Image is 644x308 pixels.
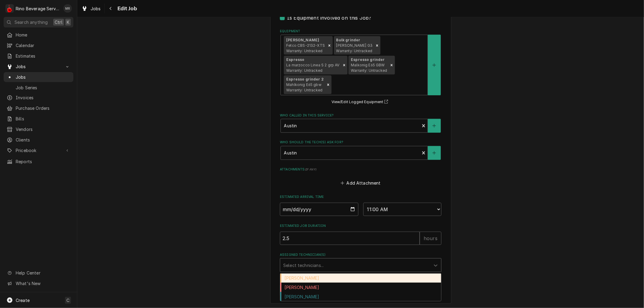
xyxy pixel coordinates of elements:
[336,43,373,53] span: [PERSON_NAME] G3 Warranty: Untracked
[16,270,70,276] span: Help Center
[280,113,441,118] label: Who called in this service?
[280,203,358,216] input: Date
[91,5,101,12] span: Jobs
[428,119,441,133] button: Create New Contact
[67,19,69,25] span: K
[280,195,441,199] label: Estimated Arrival Time
[16,5,60,12] div: Rino Beverage Service
[325,75,332,94] div: Remove [object Object]
[16,53,70,59] span: Estimates
[351,63,387,73] span: Malkonig E65 GBW Warranty: Untracked
[286,77,324,81] strong: Espresso grinder 2
[287,14,371,21] label: Is Equipment involved on this Job?
[420,232,441,245] div: hours
[351,57,385,62] strong: Espresso grinder
[5,4,14,13] div: Rino Beverage Service's Avatar
[4,83,73,93] a: Job Series
[63,4,72,13] div: MR
[16,94,70,101] span: Invoices
[280,29,441,34] label: Equipment
[16,63,61,70] span: Jobs
[16,158,70,165] span: Reports
[16,42,70,49] span: Calendar
[336,38,360,42] strong: Bulk grinder
[4,114,73,124] a: Bills
[331,98,391,106] button: View/Edit Logged Equipment
[16,116,70,122] span: Bills
[16,147,61,154] span: Pricebook
[4,30,73,40] a: Home
[363,203,442,216] select: Time Select
[4,72,73,82] a: Jobs
[286,82,322,92] span: Mahlkonig E65 gbw Warranty: Untracked
[286,38,319,42] strong: [PERSON_NAME]
[16,84,70,91] span: Job Series
[280,113,441,133] div: Who called in this service?
[428,146,441,160] button: Create New Contact
[4,145,73,155] a: Go to Pricebook
[341,56,348,75] div: Remove [object Object]
[16,32,70,38] span: Home
[286,57,304,62] strong: Espresso
[428,35,441,95] button: Create New Equipment
[388,56,395,75] div: Remove [object Object]
[280,167,441,172] label: Attachments
[55,19,62,25] span: Ctrl
[4,157,73,167] a: Reports
[116,5,137,13] span: Edit Job
[14,19,48,25] span: Search anything
[106,4,116,13] button: Navigate back
[280,224,441,228] label: Estimated Job Duration
[340,179,382,187] button: Add Attachment
[280,224,441,245] div: Estimated Job Duration
[4,62,73,71] a: Go to Jobs
[4,103,73,113] a: Purchase Orders
[432,151,436,155] svg: Create New Contact
[286,63,339,73] span: La marzocco Linea S 2 grp AV Warranty: Untracked
[280,140,441,145] label: Who should the tech(s) ask for?
[16,298,30,303] span: Create
[280,195,441,216] div: Estimated Arrival Time
[305,168,316,171] span: ( if any )
[280,167,441,187] div: Attachments
[4,51,73,61] a: Estimates
[326,36,333,55] div: Remove [object Object]
[79,4,103,14] a: Jobs
[16,74,70,80] span: Jobs
[16,280,70,287] span: What's New
[432,63,436,67] svg: Create New Equipment
[432,124,436,128] svg: Create New Contact
[280,252,441,257] label: Assigned Technician(s)
[16,126,70,132] span: Vendors
[4,278,73,288] a: Go to What's New
[280,283,441,292] div: [PERSON_NAME]
[280,29,441,106] div: Equipment
[66,297,69,303] span: C
[16,105,70,111] span: Purchase Orders
[4,40,73,50] a: Calendar
[16,137,70,143] span: Clients
[5,4,14,13] div: R
[374,36,380,55] div: Remove [object Object]
[63,4,72,13] div: Melissa Rinehart's Avatar
[280,140,441,160] div: Who should the tech(s) ask for?
[4,17,73,27] button: Search anythingCtrlK
[4,93,73,103] a: Invoices
[280,274,441,283] div: [PERSON_NAME]
[4,268,73,278] a: Go to Help Center
[4,124,73,134] a: Vendors
[280,292,441,301] div: [PERSON_NAME]
[4,135,73,145] a: Clients
[286,43,325,53] span: Fetco CBS-2132-XTS Warranty: Untracked
[280,252,441,272] div: Assigned Technician(s)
